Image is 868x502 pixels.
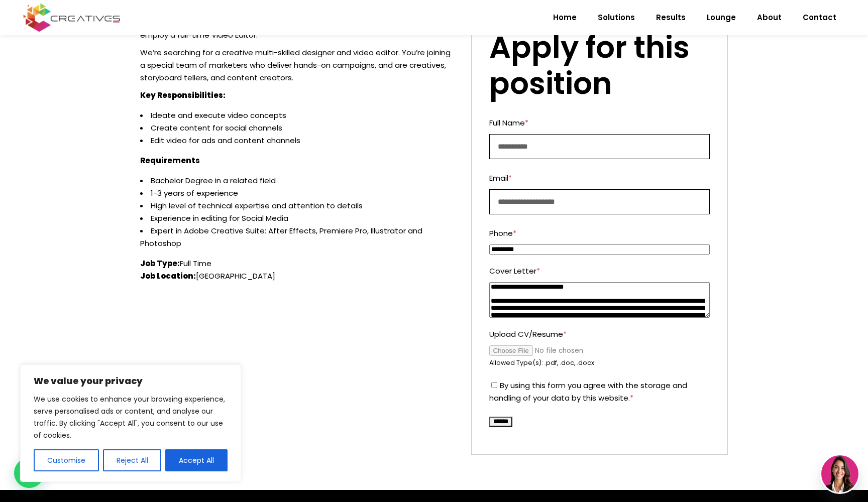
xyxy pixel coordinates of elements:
[140,121,456,134] li: Create content for social channels
[34,393,228,441] p: We use cookies to enhance your browsing experience, serve personalised ads or content, and analys...
[821,455,858,492] img: agent
[165,449,228,471] button: Accept All
[598,5,635,31] span: Solutions
[803,5,836,31] span: Contact
[542,5,587,31] a: Home
[140,134,456,147] li: Edit video for ads and content channels
[757,5,782,31] span: About
[140,187,456,199] li: 1-3 years of experience
[489,380,687,403] label: By using this form you agree with the storage and handling of your data by this website.
[34,449,99,471] button: Customise
[489,29,710,101] h2: Apply for this position
[196,271,275,281] span: [GEOGRAPHIC_DATA]
[140,271,196,281] strong: Job Location:
[792,5,847,31] a: Contact
[180,258,211,269] span: Full Time
[587,5,645,31] a: Solutions
[553,5,577,31] span: Home
[140,46,456,84] p: We’re searching for a creative multi-skilled designer and video editor. You’re joining a special ...
[489,358,594,367] small: Allowed Type(s): .pdf, .doc, .docx
[656,5,686,31] span: Results
[140,212,456,224] li: Experience in editing for Social Media
[645,5,696,31] a: Results
[489,328,710,340] label: Upload CV/Resume
[20,364,241,482] div: We value your privacy
[21,2,123,33] img: Creatives
[746,5,792,31] a: About
[489,265,710,277] label: Cover Letter
[489,227,710,239] label: Phone
[140,90,226,100] strong: Key Responsibilities:
[696,5,746,31] a: Lounge
[103,449,162,471] button: Reject All
[14,458,44,488] div: WhatsApp contact
[140,155,200,166] strong: Requirements
[707,5,736,31] span: Lounge
[140,224,456,249] li: Expert in Adobe Creative Suite: After Effects, Premiere Pro, Illustrator and Photoshop
[140,258,180,269] strong: Job Type:
[140,174,456,187] li: Bachelor Degree in a related field
[140,199,456,212] li: High level of technical expertise and attention to details
[140,109,456,121] li: Ideate and execute video concepts
[489,116,710,129] label: Full Name
[489,172,710,184] label: Email
[34,375,228,387] p: We value your privacy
